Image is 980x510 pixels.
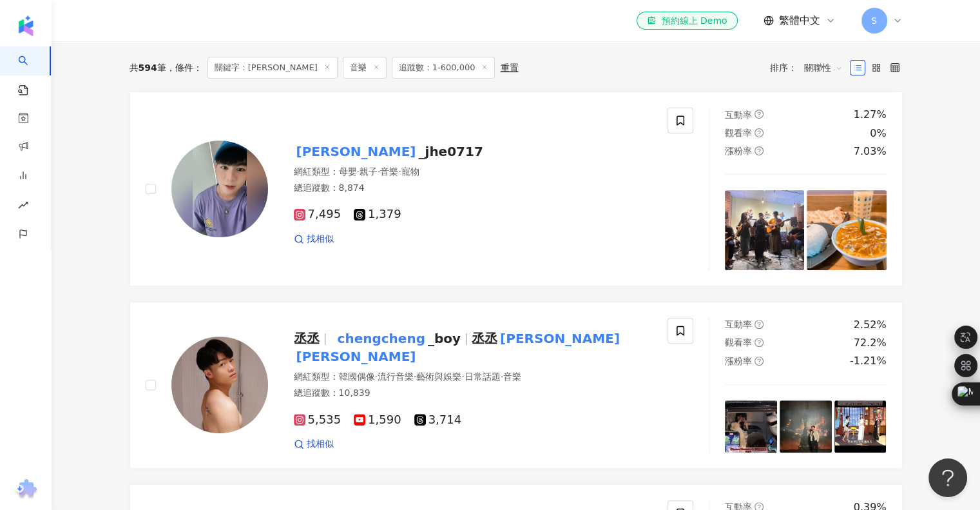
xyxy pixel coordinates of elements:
[725,146,752,156] span: 漲粉率
[294,387,653,400] div: 總追蹤數 ： 10,839
[14,479,39,500] img: chrome extension
[18,192,28,221] span: rise
[294,208,341,221] span: 7,495
[804,57,843,78] span: 關聯性
[807,190,886,270] img: post-image
[754,357,764,366] span: question-circle
[725,337,752,348] span: 觀看率
[343,57,387,79] span: 音樂
[294,346,419,367] mark: [PERSON_NAME]
[380,166,398,177] span: 音樂
[647,14,727,27] div: 預約線上 Demo
[414,413,462,427] span: 3,714
[130,63,166,73] div: 共 筆
[378,371,414,382] span: 流行音樂
[294,233,334,246] a: 找相似
[294,141,419,162] mark: [PERSON_NAME]
[307,233,334,246] span: 找相似
[637,12,737,30] a: 預約線上 Demo
[339,371,375,382] span: 韓國偶像
[354,413,401,427] span: 1,590
[754,110,764,119] span: question-circle
[754,320,764,329] span: question-circle
[854,318,887,332] div: 2.52%
[130,302,903,469] a: KOL Avatar丞丞chengcheng_boy丞丞[PERSON_NAME][PERSON_NAME]網紅類型：韓國偶像·流行音樂·藝術與娛樂·日常話題·音樂總追蹤數：10,8395,53...
[428,331,461,346] span: _boy
[354,208,401,221] span: 1,379
[465,371,501,382] span: 日常話題
[294,166,653,179] div: 網紅類型 ：
[360,166,378,177] span: 親子
[871,14,877,28] span: S
[334,328,427,349] mark: chengcheng
[779,14,820,28] span: 繁體中文
[854,108,887,122] div: 1.27%
[497,328,622,349] mark: [PERSON_NAME]
[725,319,752,329] span: 互動率
[725,356,752,366] span: 漲粉率
[725,400,777,453] img: post-image
[392,57,495,79] span: 追蹤數：1-600,000
[503,371,521,382] span: 音樂
[770,57,850,78] div: 排序：
[378,166,380,177] span: ·
[850,354,887,368] div: -1.21%
[834,400,887,453] img: post-image
[294,438,334,451] a: 找相似
[18,46,44,97] a: search
[754,146,764,155] span: question-circle
[207,57,338,79] span: 關鍵字：[PERSON_NAME]
[418,144,483,159] span: _jhe0717
[401,166,419,177] span: 寵物
[928,458,967,497] iframe: Help Scout Beacon - Open
[501,371,503,382] span: ·
[139,63,157,73] span: 594
[375,371,378,382] span: ·
[294,331,320,346] span: 丞丞
[294,413,341,427] span: 5,535
[754,338,764,347] span: question-circle
[870,126,886,141] div: 0%
[294,182,653,195] div: 總追蹤數 ： 8,874
[339,166,357,177] span: 母嬰
[130,92,903,286] a: KOL Avatar[PERSON_NAME]_jhe0717網紅類型：母嬰·親子·音樂·寵物總追蹤數：8,8747,4951,379找相似互動率question-circle1.27%觀看率q...
[294,371,653,384] div: 網紅類型 ：
[357,166,360,177] span: ·
[414,371,416,382] span: ·
[854,336,887,350] div: 72.2%
[500,63,518,73] div: 重置
[15,15,36,36] img: logo icon
[166,63,202,73] span: 條件 ：
[780,400,832,453] img: post-image
[725,128,752,138] span: 觀看率
[171,337,268,433] img: KOL Avatar
[461,371,464,382] span: ·
[725,110,752,120] span: 互動率
[416,371,461,382] span: 藝術與娛樂
[307,438,334,451] span: 找相似
[472,331,497,346] span: 丞丞
[398,166,401,177] span: ·
[754,128,764,137] span: question-circle
[854,144,887,159] div: 7.03%
[725,190,804,270] img: post-image
[171,141,268,237] img: KOL Avatar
